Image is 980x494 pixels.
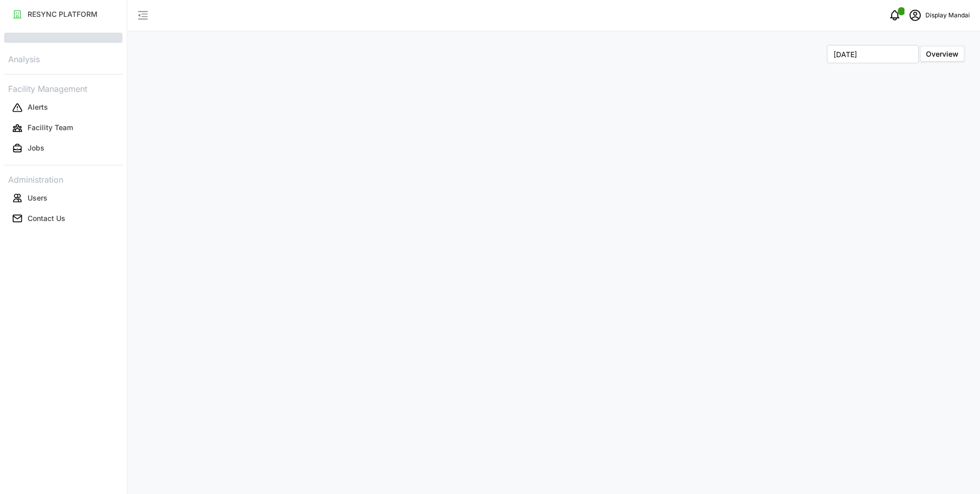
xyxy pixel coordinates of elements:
[4,5,122,23] button: RESYNC PLATFORM
[4,81,122,95] p: Facility Management
[28,102,48,112] p: Alerts
[925,11,970,20] p: Display Mandai
[4,138,122,159] a: Jobs
[4,209,122,228] button: Contact Us
[4,118,122,138] a: Facility Team
[4,97,122,118] a: Alerts
[28,122,73,133] p: Facility Team
[28,193,47,203] p: Users
[885,5,905,26] button: notifications
[926,50,959,58] span: Overview
[4,189,122,207] button: Users
[4,171,122,186] p: Administration
[4,139,122,158] button: Jobs
[4,119,122,137] button: Facility Team
[28,143,44,153] p: Jobs
[4,188,122,208] a: Users
[905,5,925,26] button: schedule
[4,51,122,66] p: Analysis
[28,213,65,224] p: Contact Us
[4,98,122,117] button: Alerts
[827,45,919,63] input: Select Month
[4,4,122,24] a: RESYNC PLATFORM
[4,208,122,229] a: Contact Us
[28,9,97,19] p: RESYNC PLATFORM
